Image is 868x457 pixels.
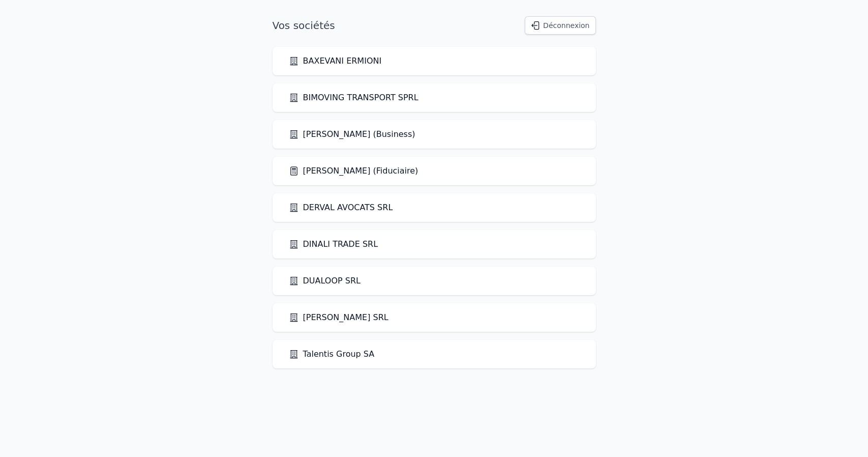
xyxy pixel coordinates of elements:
[289,202,393,214] a: DERVAL AVOCATS SRL
[289,275,361,287] a: DUALOOP SRL
[289,55,382,67] a: BAXEVANI ERMIONI
[273,18,335,33] h1: Vos sociétés
[289,128,415,140] a: [PERSON_NAME] (Business)
[289,311,388,324] a: [PERSON_NAME] SRL
[525,16,595,35] button: Déconnexion
[289,238,378,250] a: DINALI TRADE SRL
[289,348,375,360] a: Talentis Group SA
[289,165,418,177] a: [PERSON_NAME] (Fiduciaire)
[289,92,418,104] a: BIMOVING TRANSPORT SPRL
